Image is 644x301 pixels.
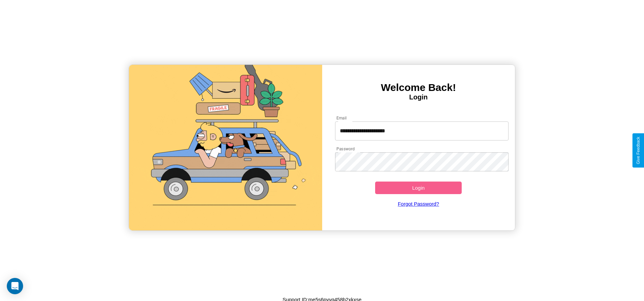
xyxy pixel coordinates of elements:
[322,82,515,93] h3: Welcome Back!
[336,146,354,152] label: Password
[332,194,505,213] a: Forgot Password?
[7,278,23,294] div: Open Intercom Messenger
[322,93,515,101] h4: Login
[636,137,641,164] div: Give Feedback
[129,65,322,230] img: gif
[336,115,347,121] label: Email
[375,182,462,194] button: Login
